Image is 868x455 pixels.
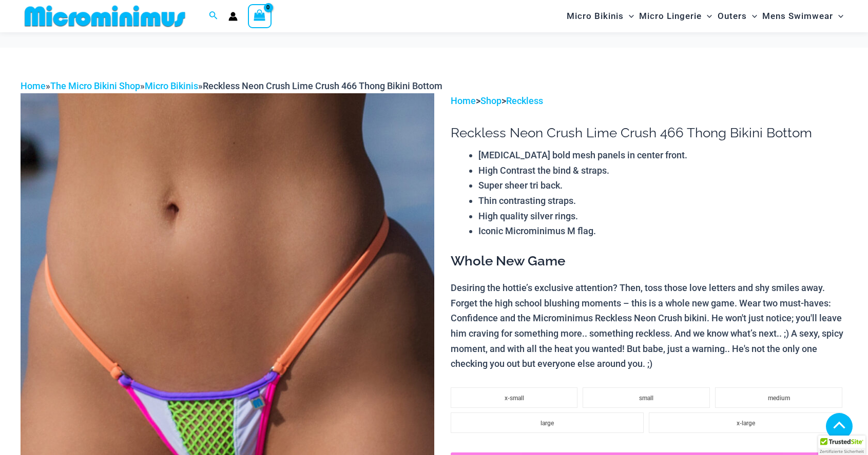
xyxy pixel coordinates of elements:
[478,193,847,209] li: Thin contrasting straps.
[451,280,847,371] p: Desiring the hottie’s exclusive attention? Then, toss those love letters and shy smiles away. For...
[478,223,847,239] li: Iconic Microminimus M flag.
[451,412,644,433] li: large
[21,80,442,91] span: » » »
[451,253,847,270] h3: Whole New Game
[145,80,198,91] a: Micro Bikinis
[451,387,578,408] li: x-small
[715,387,842,408] li: medium
[209,10,218,23] a: Search icon link
[248,4,272,28] a: View Shopping Cart, empty
[50,80,140,91] a: The Micro Bikini Shop
[451,125,847,141] h1: Reckless Neon Crush Lime Crush 466 Thong Bikini Bottom
[649,412,842,433] li: x-large
[737,420,755,427] span: x-large
[639,3,702,29] span: Micro Lingerie
[451,95,476,106] a: Home
[21,80,46,91] a: Home
[478,178,847,193] li: Super sheer tri back.
[636,3,715,29] a: Micro LingerieMenu ToggleMenu Toggle
[718,3,747,29] span: Outers
[768,395,790,402] span: medium
[506,95,543,106] a: Reckless
[715,3,760,29] a: OutersMenu ToggleMenu Toggle
[818,436,865,455] div: TrustedSite Certified
[541,420,554,427] span: large
[564,3,636,29] a: Micro BikinisMenu ToggleMenu Toggle
[451,93,847,109] p: > >
[505,395,524,402] span: x-small
[478,163,847,178] li: High Contrast the bind & straps.
[21,5,189,28] img: MM SHOP LOGO FLAT
[478,209,847,224] li: High quality silver rings.
[480,95,501,106] a: Shop
[228,12,238,21] a: Account icon link
[639,395,653,402] span: small
[747,3,757,29] span: Menu Toggle
[478,148,847,163] li: [MEDICAL_DATA] bold mesh panels in center front.
[563,2,847,31] nav: Site Navigation
[702,3,712,29] span: Menu Toggle
[567,3,624,29] span: Micro Bikinis
[762,3,833,29] span: Mens Swimwear
[583,387,710,408] li: small
[203,80,442,91] span: Reckless Neon Crush Lime Crush 466 Thong Bikini Bottom
[760,3,846,29] a: Mens SwimwearMenu ToggleMenu Toggle
[833,3,843,29] span: Menu Toggle
[624,3,634,29] span: Menu Toggle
